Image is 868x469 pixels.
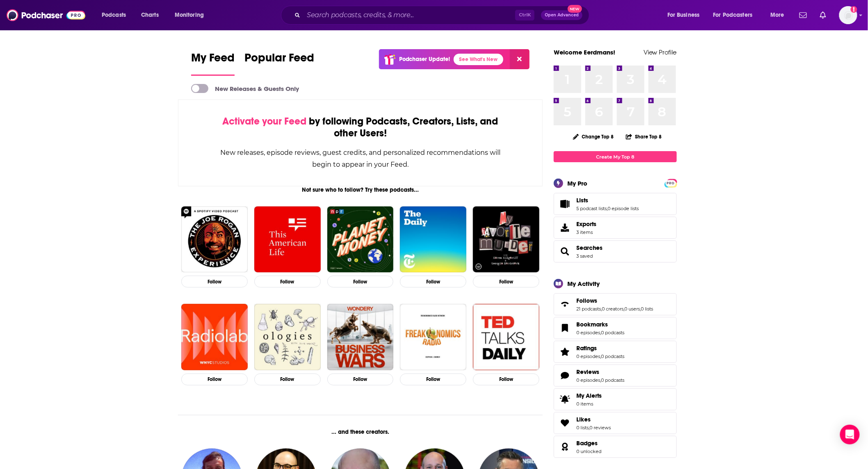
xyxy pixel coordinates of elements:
[327,206,394,273] img: Planet Money
[7,7,85,23] img: Podchaser - Follow, Share and Rate Podcasts
[102,9,126,21] span: Podcasts
[839,6,857,24] span: Logged in as eerdmans
[141,9,159,21] span: Charts
[473,374,539,385] button: Follow
[191,51,235,70] span: My Feed
[400,304,466,370] a: Freakonomics Radio
[557,322,573,334] a: Bookmarks
[473,276,539,288] button: Follow
[765,9,795,22] button: open menu
[576,416,611,423] a: Likes
[96,9,137,22] button: open menu
[254,276,321,288] button: Follow
[576,244,603,251] a: Searches
[541,10,582,20] button: Open AdvancedNew
[840,425,860,444] div: Open Intercom Messenger
[181,276,248,288] button: Follow
[557,346,573,358] a: Ratings
[557,222,573,233] span: Exports
[576,368,624,376] a: Reviews
[713,9,753,21] span: For Podcasters
[400,206,466,273] a: The Daily
[400,374,466,385] button: Follow
[254,206,321,273] a: This American Life
[576,344,624,352] a: Ratings
[545,13,579,17] span: Open Advanced
[327,276,394,288] button: Follow
[770,9,784,21] span: More
[600,353,601,359] span: ,
[567,280,600,288] div: My Activity
[600,377,601,383] span: ,
[557,246,573,257] a: Searches
[662,9,710,22] button: open menu
[178,186,543,193] div: Not sure who to follow? Try these podcasts...
[626,129,662,145] button: Share Top 8
[601,306,602,312] span: ,
[576,330,600,335] a: 0 episodes
[576,220,596,228] span: Exports
[181,374,248,385] button: Follow
[169,9,215,22] button: open menu
[244,51,314,76] a: Popular Feed
[576,392,602,399] span: My Alerts
[576,440,601,447] a: Badges
[601,330,624,335] a: 0 podcasts
[557,198,573,210] a: Lists
[554,151,677,162] a: Create My Top 8
[576,368,599,376] span: Reviews
[640,306,641,312] span: ,
[557,370,573,381] a: Reviews
[289,6,597,25] div: Search podcasts, credits, & more...
[576,229,596,235] span: 3 items
[644,48,677,56] a: View Profile
[601,353,624,359] a: 0 podcasts
[181,206,248,273] a: The Joe Rogan Experience
[708,9,765,22] button: open menu
[136,9,164,22] a: Charts
[557,394,573,405] span: My Alerts
[576,321,608,328] span: Bookmarks
[554,48,615,56] a: Welcome Eerdmans!
[254,304,321,370] a: Ologies with Alie Ward
[554,436,677,458] span: Badges
[219,116,501,139] div: by following Podcasts, Creators, Lists, and other Users!
[554,293,677,315] span: Follows
[554,193,677,215] span: Lists
[666,180,676,186] span: PRO
[554,365,677,387] span: Reviews
[400,276,466,288] button: Follow
[851,6,857,13] svg: Add a profile image
[576,253,593,259] a: 3 saved
[576,306,601,312] a: 21 podcasts
[589,425,611,430] a: 0 reviews
[576,197,588,204] span: Lists
[576,401,602,407] span: 0 items
[600,330,601,335] span: ,
[219,147,501,170] div: New releases, episode reviews, guest credits, and personalized recommendations will begin to appe...
[554,412,677,434] span: Likes
[667,9,700,21] span: For Business
[473,206,539,273] img: My Favorite Murder with Karen Kilgariff and Georgia Hardstark
[576,440,598,447] span: Badges
[576,353,600,359] a: 0 episodes
[576,425,589,430] a: 0 lists
[557,441,573,453] a: Badges
[624,306,624,312] span: ,
[839,6,857,24] button: Show profile menu
[576,416,591,423] span: Likes
[454,54,503,65] a: See What's New
[304,9,515,22] input: Search podcasts, credits, & more...
[191,51,235,76] a: My Feed
[817,8,829,22] a: Show notifications dropdown
[567,179,587,187] div: My Pro
[796,8,810,22] a: Show notifications dropdown
[557,299,573,310] a: Follows
[576,297,653,304] a: Follows
[624,306,640,312] a: 0 users
[181,304,248,370] img: Radiolab
[175,9,204,21] span: Monitoring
